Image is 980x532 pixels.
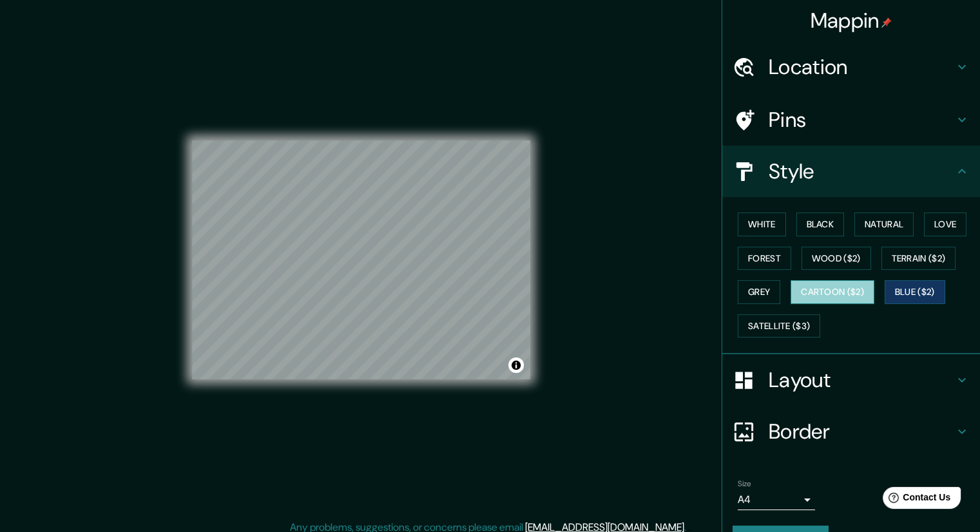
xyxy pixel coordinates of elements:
button: Wood ($2) [802,247,871,271]
button: Natural [854,213,914,236]
button: Black [796,213,845,236]
button: White [738,213,786,236]
h4: Border [769,419,954,444]
button: Forest [738,247,791,271]
canvas: Map [192,140,530,379]
div: A4 [738,489,815,510]
iframe: Help widget launcher [865,482,966,518]
h4: Pins [769,107,954,133]
img: pin-icon.png [881,17,892,28]
div: Layout [722,354,980,406]
h4: Layout [769,367,954,393]
div: Style [722,146,980,197]
h4: Style [769,158,954,184]
div: Pins [722,94,980,146]
button: Blue ($2) [885,280,945,304]
button: Grey [738,280,780,304]
h4: Mappin [811,8,892,33]
div: Location [722,41,980,93]
button: Toggle attribution [508,357,524,373]
h4: Location [769,54,954,80]
button: Satellite ($3) [738,314,820,338]
button: Love [924,213,966,236]
label: Size [738,479,751,489]
button: Cartoon ($2) [791,280,874,304]
div: Border [722,406,980,457]
button: Terrain ($2) [881,247,956,271]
